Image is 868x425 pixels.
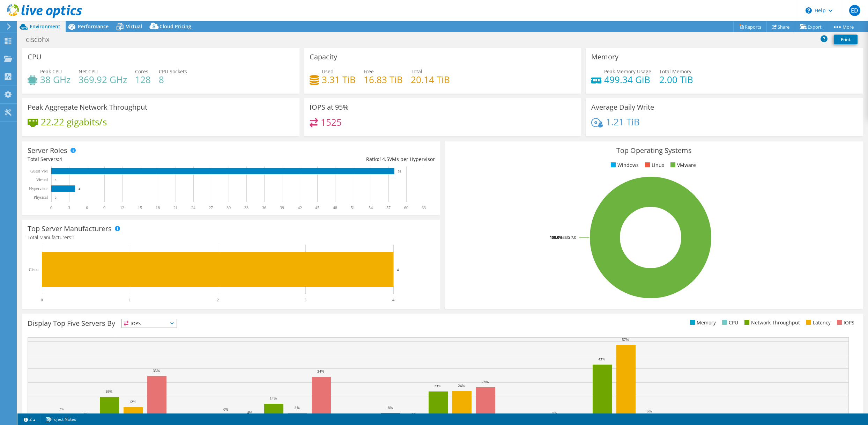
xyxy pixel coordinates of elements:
[191,205,195,210] text: 24
[40,68,62,75] span: Peak CPU
[122,319,177,328] span: IOPS
[766,21,795,32] a: Share
[659,68,691,75] span: Total Memory
[29,267,38,272] text: Cisco
[30,169,48,174] text: Guest VM
[126,23,142,30] span: Virtual
[120,205,124,210] text: 12
[231,155,435,163] div: Ratio: VMs per Hypervisor
[135,68,148,75] span: Cores
[59,407,64,411] text: 7%
[29,186,48,191] text: Hypervisor
[159,23,191,30] span: Cloud Pricing
[217,298,219,302] text: 2
[19,415,40,424] a: 2
[379,156,389,162] span: 14.5
[598,357,605,361] text: 43%
[78,23,109,30] span: Performance
[28,155,231,163] div: Total Servers:
[364,68,374,75] span: Free
[622,337,629,342] text: 57%
[103,205,105,210] text: 9
[304,298,306,302] text: 3
[41,118,107,126] h4: 22.22 gigabits/s
[280,205,284,210] text: 39
[79,68,98,75] span: Net CPU
[849,5,860,16] span: ED
[72,234,75,241] span: 1
[28,53,42,61] h3: CPU
[86,205,88,210] text: 6
[392,298,394,302] text: 4
[835,319,854,327] li: IOPS
[834,35,858,44] a: Print
[591,103,654,111] h3: Average Daily Write
[450,147,858,154] h3: Top Operating Systems
[669,161,696,169] li: VMware
[298,205,302,210] text: 42
[28,147,67,154] h3: Server Roles
[322,76,356,83] h4: 3.31 TiB
[733,21,767,32] a: Reports
[28,234,435,241] h4: Total Manufacturers:
[105,389,112,394] text: 19%
[458,383,465,388] text: 24%
[135,76,151,83] h4: 128
[262,205,266,210] text: 36
[209,205,213,210] text: 27
[36,177,48,182] text: Virtual
[482,380,489,384] text: 26%
[28,103,147,111] h3: Peak Aggregate Network Throughput
[321,118,342,126] h4: 1525
[411,76,450,83] h4: 20.14 TiB
[83,412,88,416] text: 3%
[34,195,48,200] text: Physical
[804,319,831,327] li: Latency
[404,205,408,210] text: 60
[79,76,127,83] h4: 369.92 GHz
[159,76,187,83] h4: 8
[159,68,187,75] span: CPU Sockets
[604,68,651,75] span: Peak Memory Usage
[398,170,401,173] text: 58
[59,156,62,162] span: 4
[827,21,859,32] a: More
[333,205,337,210] text: 48
[40,415,81,424] a: Project Notes
[129,400,136,404] text: 12%
[55,178,57,182] text: 0
[41,298,43,302] text: 0
[55,196,57,199] text: 0
[795,21,827,32] a: Export
[129,298,131,302] text: 1
[552,411,557,415] text: 4%
[364,76,403,83] h4: 16.83 TiB
[40,76,71,83] h4: 38 GHz
[79,187,80,191] text: 4
[411,68,422,75] span: Total
[550,235,563,240] tspan: 100.0%
[310,103,349,111] h3: IOPS at 95%
[563,235,576,240] tspan: ESXi 7.0
[156,205,160,210] text: 18
[322,68,334,75] span: Used
[315,205,319,210] text: 45
[606,118,640,126] h4: 1.21 TiB
[138,205,142,210] text: 15
[806,7,812,14] svg: \n
[386,205,391,210] text: 57
[720,319,738,327] li: CPU
[153,368,160,373] text: 35%
[30,23,60,30] span: Environment
[223,407,229,411] text: 6%
[643,161,664,169] li: Linux
[247,410,252,415] text: 4%
[68,205,70,210] text: 3
[351,205,355,210] text: 51
[576,412,581,417] text: 3%
[743,319,800,327] li: Network Throughput
[270,396,277,400] text: 14%
[397,268,399,272] text: 4
[591,53,618,61] h3: Memory
[310,53,337,61] h3: Capacity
